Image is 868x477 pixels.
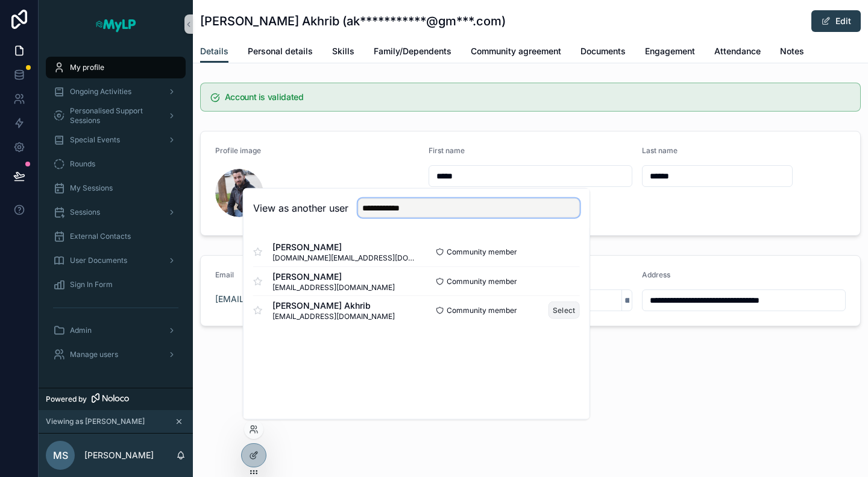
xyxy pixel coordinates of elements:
a: Engagement [645,40,695,65]
a: Sign In Form [46,274,186,295]
span: Manage users [70,350,118,359]
span: Sessions [70,207,100,217]
h2: View as another user [253,201,348,215]
span: First name [429,146,465,155]
div: scrollable content [39,48,193,381]
span: Address [642,270,670,279]
a: My profile [46,57,186,78]
span: My profile [70,63,104,72]
span: [DOMAIN_NAME][EMAIL_ADDRESS][DOMAIN_NAME] [272,253,417,263]
span: Community agreement [471,45,561,57]
span: Community member [447,247,517,257]
a: [EMAIL_ADDRESS][DOMAIN_NAME] [215,293,360,305]
a: Ongoing Activities [46,81,186,103]
a: Special Events [46,129,186,151]
a: Personalised Support Sessions [46,105,186,127]
span: Details [200,45,228,57]
h5: Account is validated [225,93,851,101]
span: Special Events [70,135,120,145]
span: [EMAIL_ADDRESS][DOMAIN_NAME] [272,282,395,292]
a: Sessions [46,201,186,223]
span: Attendance [714,45,761,57]
span: [PERSON_NAME] [272,270,395,282]
span: MS [53,448,68,463]
a: Documents [580,40,626,65]
span: Engagement [645,45,695,57]
span: External Contacts [70,232,131,241]
span: Skills [332,45,354,57]
a: Powered by [39,388,193,410]
span: Viewing as [PERSON_NAME] [46,417,145,426]
a: User Documents [46,250,186,271]
a: Details [200,40,228,63]
span: [PERSON_NAME] Akhrib [272,299,395,311]
span: Admin [70,326,92,335]
a: Skills [332,40,354,65]
a: Manage users [46,344,186,365]
span: Notes [780,45,804,57]
span: Documents [580,45,626,57]
span: Email [215,270,234,279]
a: Family/Dependents [374,40,451,65]
p: [PERSON_NAME] [84,449,154,461]
span: Personalised Support Sessions [70,106,158,125]
span: Community member [447,276,517,286]
span: [PERSON_NAME] [272,241,417,253]
span: [EMAIL_ADDRESS][DOMAIN_NAME] [272,311,395,321]
span: Sign In Form [70,280,113,289]
span: Community member [447,305,517,315]
span: Rounds [70,159,95,169]
a: Attendance [714,40,761,65]
button: Edit [811,10,861,32]
a: Notes [780,40,804,65]
span: Last name [642,146,678,155]
span: Profile image [215,146,261,155]
a: My Sessions [46,177,186,199]
a: Admin [46,320,186,341]
a: Rounds [46,153,186,175]
span: Powered by [46,394,87,404]
a: External Contacts [46,226,186,247]
a: Personal details [248,40,313,65]
span: My Sessions [70,183,113,193]
img: App logo [95,14,137,34]
span: User Documents [70,256,127,265]
a: Community agreement [471,40,561,65]
span: Family/Dependents [374,45,451,57]
span: Personal details [248,45,313,57]
button: Select [549,302,580,319]
span: Ongoing Activities [70,87,131,96]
